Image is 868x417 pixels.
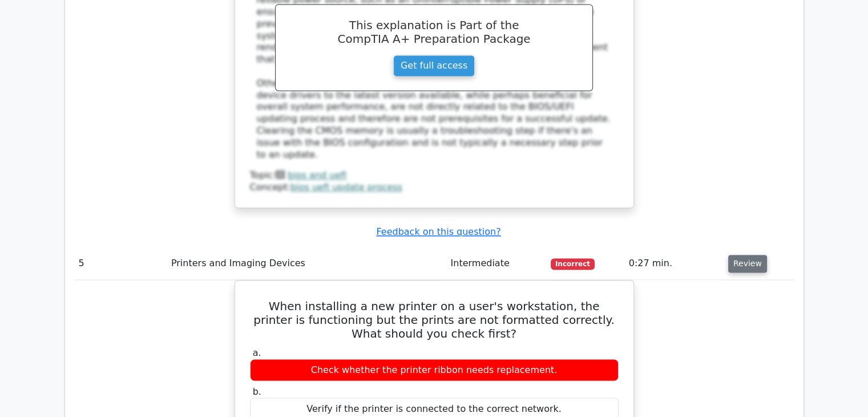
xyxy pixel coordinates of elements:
a: bios uefi update process [290,182,402,193]
div: Check whether the printer ribbon needs replacement. [250,359,619,381]
div: Concept: [250,182,619,194]
span: Incorrect [551,258,595,270]
a: bios and uefi [288,170,346,181]
span: a. [253,347,261,358]
td: Printers and Imaging Devices [167,247,446,280]
span: b. [253,386,261,396]
td: Intermediate [446,247,546,280]
td: 5 [74,247,167,280]
h5: When installing a new printer on a user's workstation, the printer is functioning but the prints ... [249,299,620,340]
button: Review [728,255,767,272]
a: Get full access [393,55,475,77]
div: Topic: [250,170,619,182]
td: 0:27 min. [624,247,724,280]
a: Feedback on this question? [376,226,500,237]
